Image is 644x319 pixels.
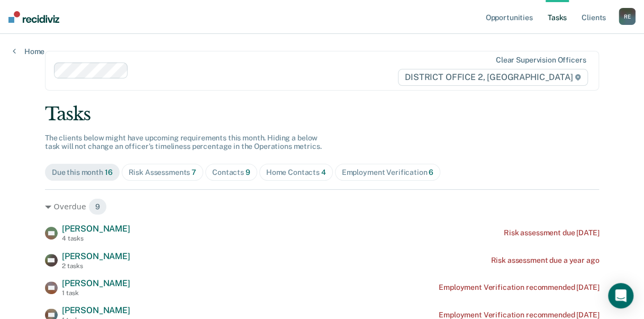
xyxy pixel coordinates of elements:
[105,168,113,176] span: 16
[62,278,130,288] span: [PERSON_NAME]
[129,168,197,177] div: Risk Assessments
[491,256,599,265] div: Risk assessment due a year ago
[504,228,599,237] div: Risk assessment due [DATE]
[496,56,586,65] div: Clear supervision officers
[62,235,130,242] div: 4 tasks
[8,11,59,23] img: Recidiviz
[439,283,599,292] div: Employment Verification recommended [DATE]
[321,168,326,176] span: 4
[62,224,130,234] span: [PERSON_NAME]
[619,8,636,25] button: RE
[192,168,196,176] span: 7
[45,198,599,215] div: Overdue 9
[62,262,130,270] div: 2 tasks
[342,168,434,177] div: Employment Verification
[619,8,636,25] div: R E
[429,168,433,176] span: 6
[398,69,588,86] span: DISTRICT OFFICE 2, [GEOGRAPHIC_DATA]
[45,134,322,151] span: The clients below might have upcoming requirements this month. Hiding a below task will not chang...
[88,198,107,215] span: 9
[62,305,130,315] span: [PERSON_NAME]
[62,289,130,297] div: 1 task
[62,251,130,261] span: [PERSON_NAME]
[13,47,44,56] a: Home
[608,283,633,308] div: Open Intercom Messenger
[212,168,250,177] div: Contacts
[45,103,599,125] div: Tasks
[266,168,326,177] div: Home Contacts
[246,168,250,176] span: 9
[52,168,113,177] div: Due this month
